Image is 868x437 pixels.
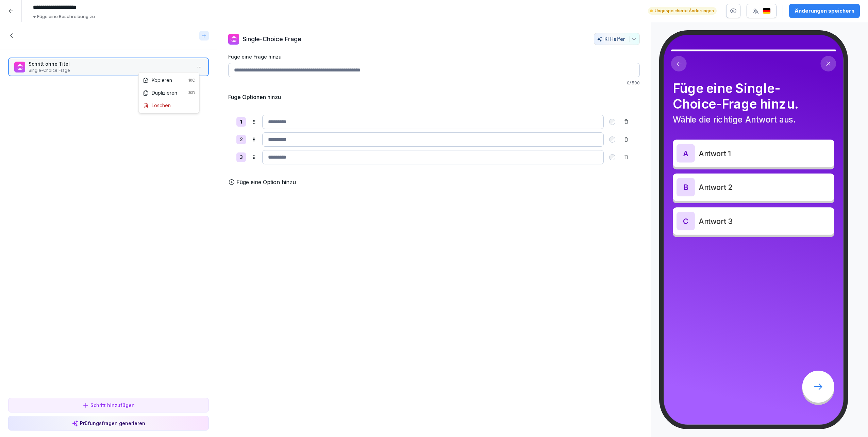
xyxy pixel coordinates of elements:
[188,77,195,83] div: ⌘C
[143,77,195,84] div: Kopieren
[763,8,771,14] img: de.svg
[143,102,171,109] div: Löschen
[188,90,195,96] div: ⌘D
[795,7,854,15] div: Änderungen speichern
[597,36,637,42] div: KI Helfer
[143,89,195,96] div: Duplizieren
